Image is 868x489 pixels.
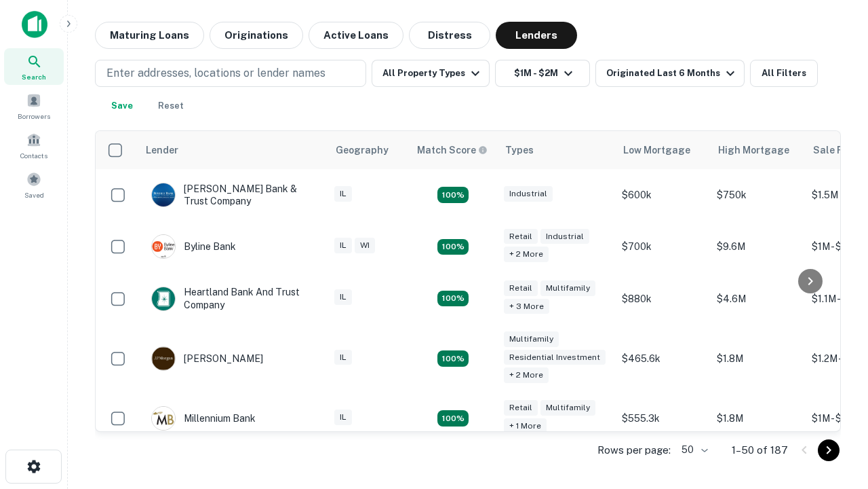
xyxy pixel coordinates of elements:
img: capitalize-icon.png [22,11,47,38]
button: Reset [149,92,193,120]
th: Geography [328,131,409,169]
div: Residential Investment [504,350,606,365]
button: All Property Types [372,60,490,87]
p: 1–50 of 187 [732,442,788,458]
td: $9.6M [710,221,805,272]
div: + 2 more [504,367,549,383]
td: $600k [615,169,710,221]
span: Saved [24,189,44,200]
td: $700k [615,221,710,272]
button: Maturing Loans [95,22,204,49]
div: + 3 more [504,299,549,314]
div: [PERSON_NAME] [151,346,263,371]
div: Capitalize uses an advanced AI algorithm to match your search with the best lender. The match sco... [417,143,488,158]
div: IL [334,289,352,305]
iframe: Chat Widget [800,337,868,402]
button: All Filters [750,60,818,87]
img: picture [152,235,175,258]
a: Search [4,48,64,85]
h6: Match Score [417,143,485,158]
div: Matching Properties: 28, hasApolloMatch: undefined [437,187,469,203]
img: picture [152,183,175,206]
button: Lenders [496,22,577,49]
div: Originated Last 6 Months [606,65,738,81]
td: $555.3k [615,393,710,444]
button: Active Loans [309,22,403,49]
div: + 1 more [504,418,547,434]
div: Matching Properties: 18, hasApolloMatch: undefined [437,291,469,307]
div: IL [334,238,352,253]
img: picture [152,347,175,370]
div: Byline Bank [151,234,236,259]
div: IL [334,186,352,202]
div: Millennium Bank [151,406,256,431]
a: Saved [4,166,64,203]
div: + 2 more [504,247,549,262]
button: Save your search to get updates of matches that match your search criteria. [100,92,144,120]
div: Matching Properties: 27, hasApolloMatch: undefined [437,350,469,367]
img: picture [152,287,175,310]
span: Borrowers [18,111,50,122]
span: Search [22,71,46,82]
p: Enter addresses, locations or lender names [106,65,325,81]
th: Types [497,131,615,169]
p: Rows per page: [597,442,671,458]
td: $750k [710,169,805,221]
th: Low Mortgage [615,131,710,169]
div: Matching Properties: 16, hasApolloMatch: undefined [437,410,469,427]
div: Lender [146,142,178,158]
div: 50 [676,440,710,460]
td: $4.6M [710,272,805,324]
a: Borrowers [4,88,64,124]
button: Distress [409,22,490,49]
td: $1.8M [710,325,805,393]
td: $1.8M [710,393,805,444]
div: WI [355,238,375,253]
button: Go to next page [818,439,840,461]
div: Matching Properties: 20, hasApolloMatch: undefined [437,239,469,255]
div: Low Mortgage [623,142,690,158]
div: IL [334,350,352,365]
div: Multifamily [540,280,595,296]
img: picture [152,407,175,430]
div: Retail [504,229,538,244]
div: Industrial [504,186,553,202]
div: IL [334,410,352,425]
div: Retail [504,280,538,296]
th: Lender [138,131,328,169]
div: Multifamily [540,400,595,416]
div: Multifamily [504,331,559,347]
button: Originated Last 6 Months [595,60,745,87]
button: $1M - $2M [495,60,590,87]
td: $465.6k [615,325,710,393]
button: Enter addresses, locations or lender names [95,60,366,87]
div: Types [505,142,534,158]
a: Contacts [4,127,64,164]
th: High Mortgage [710,131,805,169]
span: Contacts [20,150,47,161]
td: $880k [615,272,710,324]
div: Industrial [540,229,589,244]
div: [PERSON_NAME] Bank & Trust Company [151,183,314,207]
div: Geography [336,142,389,158]
th: Capitalize uses an advanced AI algorithm to match your search with the best lender. The match sco... [409,131,497,169]
div: Heartland Bank And Trust Company [151,286,314,310]
div: High Mortgage [718,142,789,158]
div: Retail [504,400,538,416]
button: Originations [210,22,303,49]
